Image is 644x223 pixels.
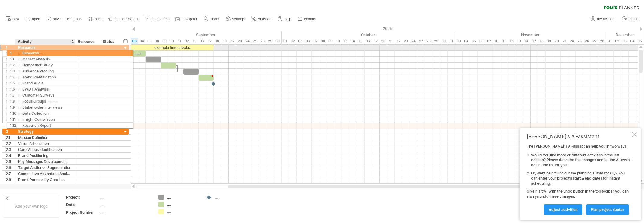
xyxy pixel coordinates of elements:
[6,69,15,75] div: 1.4
[589,15,617,23] a: my account
[629,17,639,21] span: log out
[168,38,176,44] div: Wednesday, 10 September 2025
[131,45,214,50] div: example time blocks:
[455,38,463,44] div: Monday, 3 November 2025
[12,17,19,21] span: new
[508,38,515,44] div: Wednesday, 12 November 2025
[66,202,99,207] div: Date:
[527,133,631,139] div: [PERSON_NAME]'s AI-assistant
[319,38,327,44] div: Wednesday, 8 October 2025
[425,38,432,44] div: Tuesday, 28 October 2025
[18,183,72,189] div: Tone of Voice Setting
[417,38,425,44] div: Monday, 27 October 2025
[53,17,61,21] span: save
[591,207,624,212] span: plan project (beta)
[18,177,72,183] div: Brand Personality Creation
[18,159,72,164] div: Key Messages Development
[591,38,598,44] div: Thursday, 27 November 2025
[167,195,200,200] div: ....
[515,38,523,44] div: Thursday, 13 November 2025
[448,38,455,44] div: Friday, 31 October 2025
[6,51,15,56] div: 1.1
[597,17,616,21] span: my account
[544,204,582,215] a: Adjust activities
[214,38,221,44] div: Thursday, 18 September 2025
[153,38,161,44] div: Monday, 8 September 2025
[334,38,342,44] div: Friday, 10 October 2025
[259,38,266,44] div: Friday, 26 September 2025
[6,45,15,50] div: 1
[546,38,553,44] div: Wednesday, 19 November 2025
[202,15,221,23] a: zoom
[258,17,271,21] span: AI assist
[523,38,531,44] div: Friday, 14 November 2025
[6,105,15,111] div: 1.10
[6,135,15,140] div: 2.1
[6,87,15,93] div: 1.7
[455,32,606,38] div: November 2025
[282,32,455,38] div: October 2025
[598,38,606,44] div: Friday, 28 November 2025
[6,159,15,164] div: 2.5
[6,81,15,87] div: 1.6
[18,129,72,134] div: Strategy
[18,111,72,117] div: Insight Compilation
[138,38,146,44] div: Thursday, 4 September 2025
[18,75,72,81] div: Brand Audit
[6,75,15,81] div: 1.5
[183,17,197,21] span: navigator
[276,15,293,23] a: help
[45,15,62,23] a: save
[18,117,72,123] div: Research Report
[493,38,500,44] div: Monday, 10 November 2025
[131,38,138,44] div: Wednesday, 3 September 2025
[6,177,15,183] div: 2.8
[380,38,387,44] div: Monday, 20 October 2025
[6,141,15,146] div: 2.2
[327,38,334,44] div: Thursday, 9 October 2025
[500,38,508,44] div: Tuesday, 11 November 2025
[478,38,485,44] div: Thursday, 6 November 2025
[87,15,104,23] a: print
[251,38,259,44] div: Thursday, 25 September 2025
[6,117,15,123] div: 1.12
[151,17,170,21] span: filter/search
[229,38,236,44] div: Monday, 22 September 2025
[244,38,251,44] div: Wednesday, 24 September 2025
[357,38,365,44] div: Wednesday, 15 October 2025
[191,38,199,44] div: Monday, 15 September 2025
[18,39,72,45] div: Activity
[538,38,546,44] div: Tuesday, 18 November 2025
[349,38,357,44] div: Tuesday, 14 October 2025
[297,38,304,44] div: Friday, 3 October 2025
[6,99,15,105] div: 1.9
[18,171,72,177] div: Competitive Advantage Analysis
[621,38,629,44] div: Wednesday, 3 December 2025
[18,147,72,152] div: Core Values Identification
[365,38,372,44] div: Thursday, 16 October 2025
[215,195,248,200] div: ....
[6,111,15,117] div: 1.11
[470,38,478,44] div: Wednesday, 5 November 2025
[289,38,297,44] div: Thursday, 2 October 2025
[78,39,96,45] div: Resource
[576,38,583,44] div: Tuesday, 25 November 2025
[296,15,318,23] a: contact
[18,45,72,50] div: Research
[266,38,274,44] div: Monday, 29 September 2025
[586,204,629,215] a: plan project (beta)
[65,15,84,23] a: undo
[606,38,614,44] div: Monday, 1 December 2025
[561,38,568,44] div: Friday, 21 November 2025
[6,129,15,134] div: 2
[174,15,199,23] a: navigator
[3,195,59,218] div: Add your own logo
[18,135,72,140] div: Mission Definition
[620,15,641,23] a: log out
[18,81,72,87] div: SWOT Analysis
[485,38,493,44] div: Friday, 7 November 2025
[161,38,168,44] div: Tuesday, 9 September 2025
[167,202,200,207] div: ....
[549,207,578,212] span: Adjust activities
[236,38,244,44] div: Tuesday, 23 September 2025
